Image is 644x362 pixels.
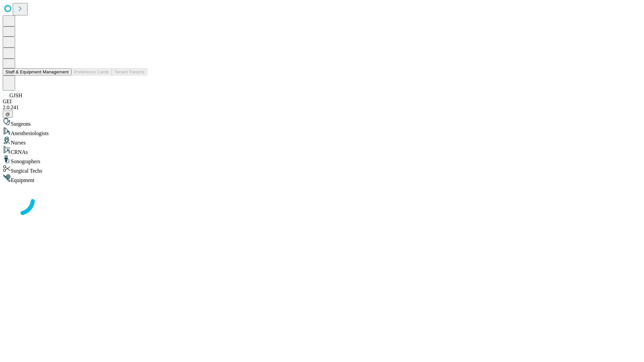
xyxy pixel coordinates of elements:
[5,112,10,117] span: @
[3,105,641,111] div: 2.0.241
[3,174,641,183] div: Equipment
[9,93,22,98] span: GJSH
[3,136,641,146] div: Nurses
[71,68,112,75] button: Preference Cards
[3,127,641,136] div: Anesthesiologists
[112,68,147,75] button: Tenant Params
[3,99,641,105] div: GEI
[3,111,13,118] button: @
[3,118,641,127] div: Surgeons
[3,165,641,174] div: Surgical Techs
[3,155,641,165] div: Sonographers
[3,68,71,75] button: Staff & Equipment Management
[3,146,641,155] div: CRNAs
